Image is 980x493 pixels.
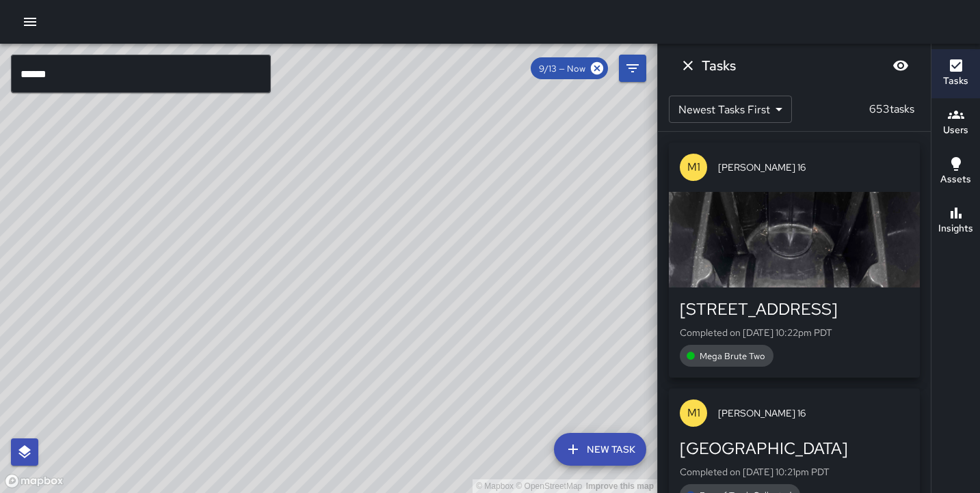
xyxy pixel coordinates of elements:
[531,63,594,74] span: 9/13 — Now
[554,433,646,466] button: New Task
[680,438,909,460] div: [GEOGRAPHIC_DATA]
[931,98,980,147] button: Users
[718,160,909,174] span: [PERSON_NAME] 16
[702,55,736,76] h6: Tasks
[674,52,702,79] button: Dismiss
[940,172,971,187] h6: Assets
[887,52,914,79] button: Blur
[669,143,920,378] button: M1[PERSON_NAME] 16[STREET_ADDRESS]Completed on [DATE] 10:22pm PDTMega Brute Two
[669,96,792,123] div: Newest Tasks First
[931,49,980,98] button: Tasks
[687,159,700,175] p: M1
[864,101,920,117] p: 653 tasks
[931,197,980,246] button: Insights
[619,55,646,82] button: Filters
[687,405,700,421] p: M1
[931,147,980,197] button: Assets
[938,221,973,236] h6: Insights
[943,74,968,89] h6: Tasks
[691,350,773,362] span: Mega Brute Two
[680,465,909,479] p: Completed on [DATE] 10:21pm PDT
[943,123,968,138] h6: Users
[531,57,608,79] div: 9/13 — Now
[680,298,909,320] div: [STREET_ADDRESS]
[680,326,909,339] p: Completed on [DATE] 10:22pm PDT
[718,406,909,420] span: [PERSON_NAME] 16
